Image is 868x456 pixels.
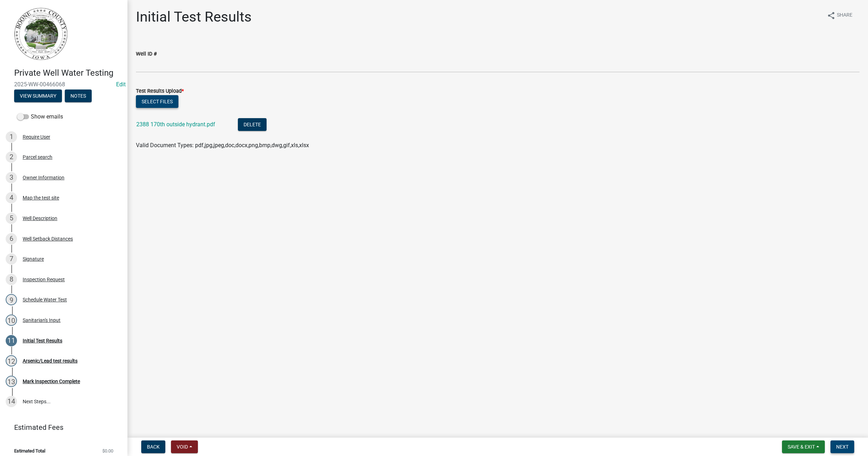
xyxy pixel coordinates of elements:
[6,151,17,163] div: 2
[6,396,17,407] div: 14
[147,444,160,450] span: Back
[116,81,126,88] a: Edit
[23,318,61,323] div: Sanitarian's Input
[141,440,165,453] button: Back
[23,379,80,384] div: Mark Inspection Complete
[6,294,17,305] div: 9
[136,52,157,57] label: Well ID #
[65,93,92,99] wm-modal-confirm: Notes
[23,195,59,200] div: Map the test site
[6,420,116,434] a: Estimated Fees
[6,314,17,326] div: 10
[6,131,17,143] div: 1
[788,444,815,450] span: Save & Exit
[827,11,835,20] i: share
[171,440,198,453] button: Void
[6,233,17,244] div: 6
[6,335,17,346] div: 11
[136,121,215,128] a: 2388 170th outside hydrant.pdf
[23,236,73,241] div: Well Setback Distances
[136,95,178,108] button: Select files
[136,89,184,94] label: Test Results Upload
[23,277,65,282] div: Inspection Request
[837,11,852,20] span: Share
[836,444,849,450] span: Next
[6,192,17,203] div: 4
[6,376,17,387] div: 13
[821,8,858,22] button: shareShare
[23,155,52,160] div: Parcel search
[23,175,64,180] div: Owner Information
[782,440,825,453] button: Save & Exit
[116,81,126,88] wm-modal-confirm: Edit Application Number
[14,68,122,78] h4: Private Well Water Testing
[136,142,309,149] span: Valid Document Types: pdf,jpg,jpeg,doc,docx,png,bmp,dwg,gif,xls,xlsx
[23,338,62,343] div: Initial Test Results
[14,81,113,88] span: 2025-WW-00466068
[23,256,44,261] div: Signature
[23,134,50,139] div: Require User
[6,274,17,285] div: 8
[23,297,67,302] div: Schedule Water Test
[136,8,252,25] h1: Initial Test Results
[14,449,45,453] span: Estimated Total
[14,90,62,102] button: View Summary
[6,355,17,366] div: 12
[65,90,92,102] button: Notes
[23,358,78,363] div: Arsenic/Lead test results
[17,112,63,121] label: Show emails
[14,93,62,99] wm-modal-confirm: Summary
[14,7,68,60] img: Boone County, Iowa
[177,444,188,450] span: Void
[830,440,854,453] button: Next
[6,253,17,265] div: 7
[238,118,267,131] button: Delete
[6,213,17,224] div: 5
[23,216,57,221] div: Well Description
[102,449,113,453] span: $0.00
[6,172,17,183] div: 3
[238,122,267,128] wm-modal-confirm: Delete Document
